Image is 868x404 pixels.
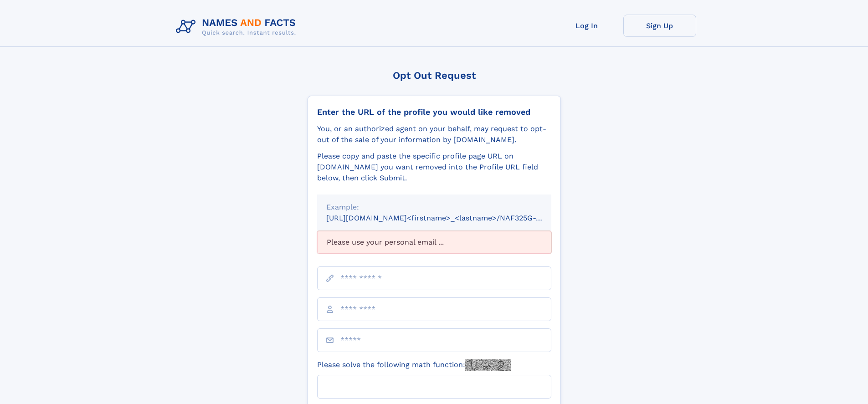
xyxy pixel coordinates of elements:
div: Please copy and paste the specific profile page URL on [DOMAIN_NAME] you want removed into the Pr... [317,151,551,184]
div: Example: [326,202,542,213]
div: You, or an authorized agent on your behalf, may request to opt-out of the sale of your informatio... [317,123,551,145]
label: Please solve the following math function: [317,359,511,371]
div: Opt Out Request [308,70,561,81]
a: Log In [550,15,623,37]
a: Sign Up [623,15,696,37]
img: Logo Names and Facts [172,15,303,39]
div: Please use your personal email ... [317,231,551,254]
div: Enter the URL of the profile you would like removed [317,107,551,117]
small: [URL][DOMAIN_NAME]<firstname>_<lastname>/NAF325G-xxxxxxxx [326,214,569,222]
